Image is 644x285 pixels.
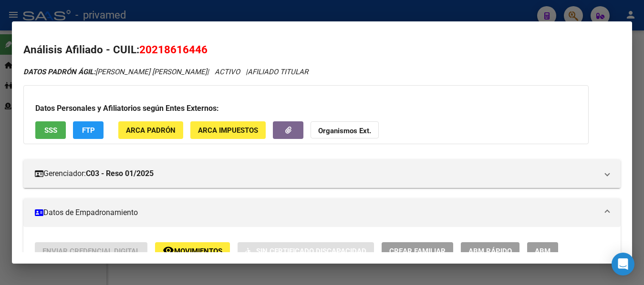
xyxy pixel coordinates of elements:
[468,247,512,256] span: ABM Rápido
[35,103,577,114] h3: Datos Personales y Afiliatorios según Entes Externos:
[82,126,95,135] span: FTP
[23,159,621,188] mat-expansion-panel-header: Gerenciador:C03 - Reso 01/2025
[311,121,379,139] button: Organismos Ext.
[256,247,366,256] span: Sin Certificado Discapacidad
[139,43,208,56] span: 20218616446
[248,68,308,76] span: AFILIADO TITULAR
[527,242,558,260] button: ABM
[35,121,66,139] button: SSS
[535,247,551,256] span: ABM
[35,207,598,218] mat-panel-title: Datos de Empadronamiento
[23,68,207,76] span: [PERSON_NAME] [PERSON_NAME]
[42,247,140,256] span: Enviar Credencial Digital
[461,242,519,260] button: ABM Rápido
[163,245,174,256] mat-icon: remove_red_eye
[612,253,634,275] div: Open Intercom Messenger
[126,126,176,135] span: ARCA Padrón
[35,168,598,179] mat-panel-title: Gerenciador:
[190,121,266,139] button: ARCA Impuestos
[198,126,258,135] span: ARCA Impuestos
[23,198,621,227] mat-expansion-panel-header: Datos de Empadronamiento
[44,126,57,135] span: SSS
[389,247,446,256] span: Crear Familiar
[174,247,222,256] span: Movimientos
[23,68,308,76] i: | ACTIVO |
[35,242,147,260] button: Enviar Credencial Digital
[73,121,104,139] button: FTP
[23,42,621,58] h2: Análisis Afiliado - CUIL:
[155,242,230,260] button: Movimientos
[86,168,154,179] strong: C03 - Reso 01/2025
[318,127,371,135] strong: Organismos Ext.
[238,242,374,260] button: Sin Certificado Discapacidad
[23,68,95,76] strong: DATOS PADRÓN ÁGIL:
[118,121,183,139] button: ARCA Padrón
[382,242,453,260] button: Crear Familiar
